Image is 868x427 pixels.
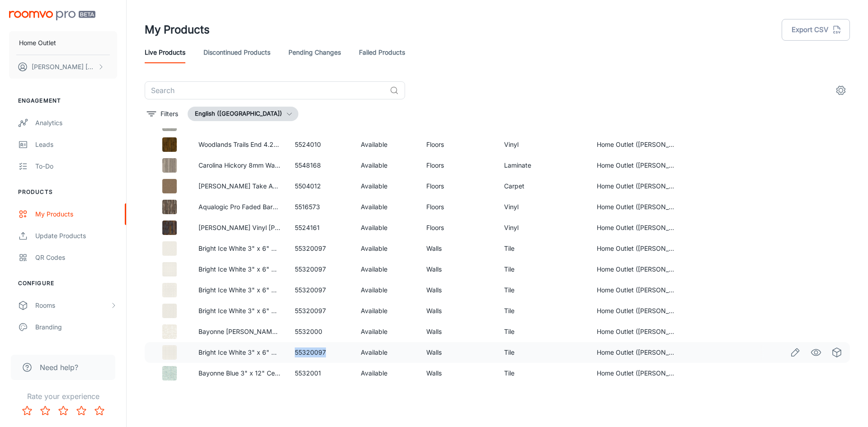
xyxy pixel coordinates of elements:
[354,259,419,280] td: Available
[808,345,824,360] a: See in Visualizer
[590,155,686,176] td: Home Outlet ([PERSON_NAME] & Company)
[288,197,353,217] td: 5516573
[419,342,497,363] td: Walls
[590,280,686,300] td: Home Outlet ([PERSON_NAME] & Company)
[288,42,341,63] a: Pending Changes
[419,155,497,176] td: Floors
[419,238,497,259] td: Walls
[288,176,353,197] td: 5504012
[497,300,590,321] td: Tile
[145,81,386,99] input: Search
[354,342,419,363] td: Available
[198,307,322,314] a: Bright Ice White 3" x 6" Ceramic Wall Tile
[497,321,590,342] td: Tile
[36,402,54,420] button: Rate 2 star
[419,176,497,197] td: Floors
[198,265,322,273] a: Bright Ice White 3" x 6" Ceramic Wall Tile
[288,134,353,155] td: 5524010
[419,197,497,217] td: Floors
[35,118,117,128] div: Analytics
[35,209,117,219] div: My Products
[354,155,419,176] td: Available
[354,238,419,259] td: Available
[198,369,317,377] a: Bayonne Blue 3" x 12" Ceramic Wall Tile
[203,42,270,63] a: Discontinued Products
[497,259,590,280] td: Tile
[9,31,117,55] button: Home Outlet
[359,42,405,63] a: Failed Products
[354,217,419,238] td: Available
[35,253,117,263] div: QR Codes
[497,342,590,363] td: Tile
[590,363,686,384] td: Home Outlet ([PERSON_NAME] & Company)
[419,259,497,280] td: Walls
[198,286,322,294] a: Bright Ice White 3" x 6" Ceramic Wall Tile
[198,141,347,148] a: Woodlands Trails End 4.2mm Vinyl Flooring w/Pad
[35,231,117,241] div: Update Products
[288,155,353,176] td: 5548168
[497,238,590,259] td: Tile
[160,109,178,119] p: Filters
[188,107,298,121] button: English ([GEOGRAPHIC_DATA])
[590,259,686,280] td: Home Outlet ([PERSON_NAME] & Company)
[419,363,497,384] td: Walls
[54,402,72,420] button: Rate 3 star
[198,348,322,356] a: Bright Ice White 3" x 6" Ceramic Wall Tile
[288,238,353,259] td: 55320097
[497,155,590,176] td: Laminate
[832,81,850,99] button: settings
[198,161,353,169] a: Carolina Hickory 8mm Waterproof Laminate Flooring
[288,259,353,280] td: 55320097
[419,217,497,238] td: Floors
[35,140,117,150] div: Leads
[419,300,497,321] td: Walls
[590,134,686,155] td: Home Outlet ([PERSON_NAME] & Company)
[782,19,850,41] button: Export CSV
[829,345,844,360] a: See in Virtual Samples
[9,55,117,79] button: [PERSON_NAME] [PERSON_NAME]
[198,328,353,335] a: Bayonne [PERSON_NAME] 3"x12" Ceramic Wall Tile
[288,217,353,238] td: 5524161
[354,363,419,384] td: Available
[497,217,590,238] td: Vinyl
[19,38,56,48] p: Home Outlet
[198,244,322,252] a: Bright Ice White 3" x 6" Ceramic Wall Tile
[354,176,419,197] td: Available
[288,321,353,342] td: 5532000
[590,176,686,197] td: Home Outlet ([PERSON_NAME] & Company)
[145,22,210,38] h1: My Products
[35,344,117,354] div: Texts
[354,300,419,321] td: Available
[590,197,686,217] td: Home Outlet ([PERSON_NAME] & Company)
[35,300,110,310] div: Rooms
[145,42,185,63] a: Live Products
[40,362,78,373] span: Need help?
[497,176,590,197] td: Carpet
[9,11,95,20] img: Roomvo PRO Beta
[32,62,95,72] p: [PERSON_NAME] [PERSON_NAME]
[590,217,686,238] td: Home Outlet ([PERSON_NAME] & Company)
[497,280,590,300] td: Tile
[18,402,36,420] button: Rate 1 star
[288,363,353,384] td: 5532001
[198,224,341,231] a: [PERSON_NAME] Vinyl [PERSON_NAME] w/Pad
[354,197,419,217] td: Available
[354,321,419,342] td: Available
[497,197,590,217] td: Vinyl
[590,300,686,321] td: Home Outlet ([PERSON_NAME] & Company)
[35,322,117,332] div: Branding
[419,280,497,300] td: Walls
[198,203,363,211] a: Aqualogic Pro Faded Barn 4.5mm Vinyl Flooring w/ Pad
[419,134,497,155] td: Floors
[288,280,353,300] td: 55320097
[7,391,119,402] p: Rate your experience
[497,363,590,384] td: Tile
[354,280,419,300] td: Available
[90,402,108,420] button: Rate 5 star
[288,300,353,321] td: 55320097
[590,238,686,259] td: Home Outlet ([PERSON_NAME] & Company)
[590,342,686,363] td: Home Outlet ([PERSON_NAME] & Company)
[35,161,117,171] div: To-do
[354,134,419,155] td: Available
[198,182,340,190] a: [PERSON_NAME] Take Away Dakota 12' Carpet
